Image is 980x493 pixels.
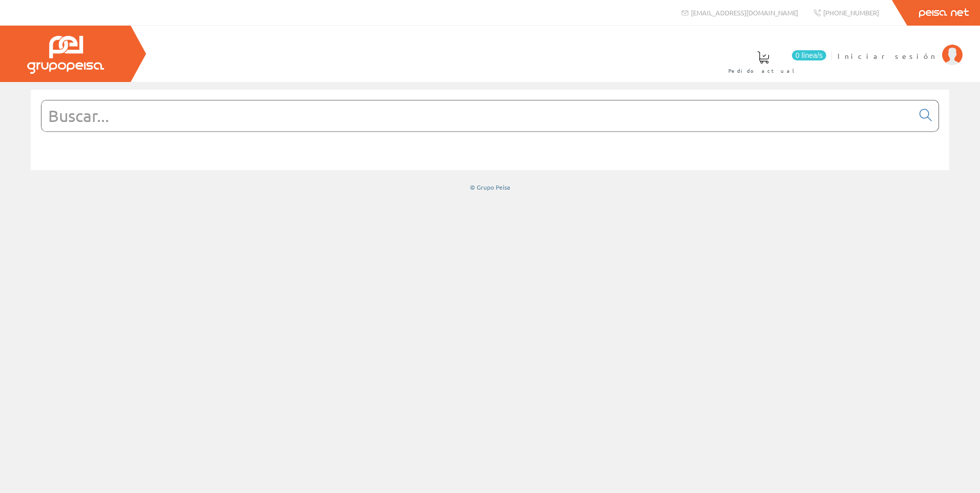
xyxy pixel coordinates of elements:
img: Grupo Peisa [27,36,104,74]
div: © Grupo Peisa [31,183,949,192]
span: Pedido actual [728,66,798,76]
a: Iniciar sesión [838,43,963,52]
span: 0 línea/s [792,50,826,60]
span: [PHONE_NUMBER] [823,8,879,17]
input: Buscar... [42,100,913,131]
span: Iniciar sesión [838,51,937,61]
span: [EMAIL_ADDRESS][DOMAIN_NAME] [691,8,798,17]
